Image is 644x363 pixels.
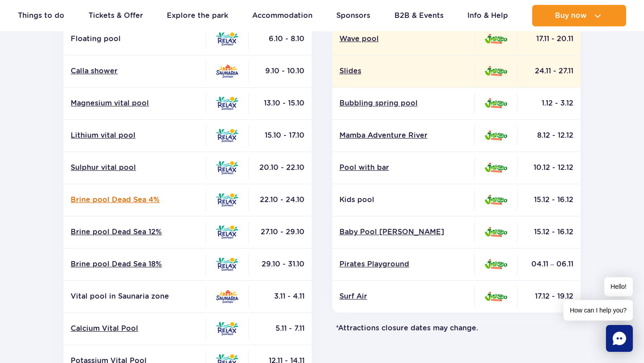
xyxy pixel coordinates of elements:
img: Jamango [485,227,507,237]
td: 17.11 - 20.11 [517,23,580,55]
td: 22.10 - 24.10 [249,184,312,216]
img: Relax [216,129,238,142]
a: Mamba Adventure River [339,131,467,140]
a: Surf Air [339,291,467,301]
img: Relax [216,225,238,239]
a: Calcium Vital Pool [71,324,199,333]
a: Brine pool Dead Sea 4% [71,195,199,205]
p: Vital pool in Saunaria zone [71,291,199,301]
img: Jamango [485,34,507,44]
a: Tickets & Offer [89,5,143,26]
img: Jamango [485,66,507,76]
img: Jamango [485,259,507,269]
span: Buy now [555,12,587,20]
a: Wave pool [339,34,467,44]
td: 6.10 - 8.10 [249,23,312,55]
td: 04.11 – 06.11 [517,248,580,280]
img: Jamango [485,131,507,140]
td: 17.12 - 19.12 [517,280,580,312]
span: Hello! [604,277,633,296]
a: Slides [339,66,467,76]
a: Calla shower [71,66,199,76]
a: B2B & Events [394,5,444,26]
div: Chat [606,325,633,352]
a: Info & Help [467,5,508,26]
span: How can I help you? [563,300,633,321]
a: Lithium vital pool [71,131,199,140]
td: 29.10 - 31.10 [249,248,312,280]
a: Pirates Playground [339,259,467,269]
img: Saunaria [216,290,238,303]
a: Explore the park [167,5,228,26]
p: Kids pool [339,195,467,205]
img: Jamango [485,98,507,108]
p: Floating pool [71,34,199,44]
td: 3.11 - 4.11 [249,280,312,312]
p: *Attractions closure dates may change. [329,323,584,333]
a: Bubbling spring pool [339,98,467,108]
td: 15.10 - 17.10 [249,119,312,152]
button: Buy now [532,5,626,26]
td: 13.10 - 15.10 [249,87,312,119]
td: 8.12 - 12.12 [517,119,580,152]
img: Relax [216,161,238,174]
a: Sponsors [336,5,370,26]
img: Relax [216,32,238,46]
img: Saunaria [216,64,238,77]
a: Brine pool Dead Sea 18% [71,259,199,269]
td: 27.10 - 29.10 [249,216,312,248]
img: Jamango [485,195,507,205]
a: Baby Pool [PERSON_NAME] [339,227,467,237]
img: Relax [216,97,238,110]
td: 10.12 - 12.12 [517,152,580,184]
td: 20.10 - 22.10 [249,152,312,184]
a: Brine pool Dead Sea 12% [71,227,199,237]
img: Relax [216,322,238,335]
a: Things to do [18,5,64,26]
td: 15.12 - 16.12 [517,216,580,248]
img: Jamango [485,163,507,173]
td: 24.11 - 27.11 [517,55,580,87]
td: 15.12 - 16.12 [517,184,580,216]
img: Relax [216,257,238,271]
a: Magnesium vital pool [71,98,199,108]
a: Pool with bar [339,163,467,173]
td: 9.10 - 10.10 [249,55,312,87]
a: Sulphur vital pool [71,163,199,173]
td: 1.12 - 3.12 [517,87,580,119]
a: Accommodation [252,5,313,26]
img: Relax [216,193,238,207]
td: 5.11 - 7.11 [249,312,312,345]
img: Jamango [485,292,507,302]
